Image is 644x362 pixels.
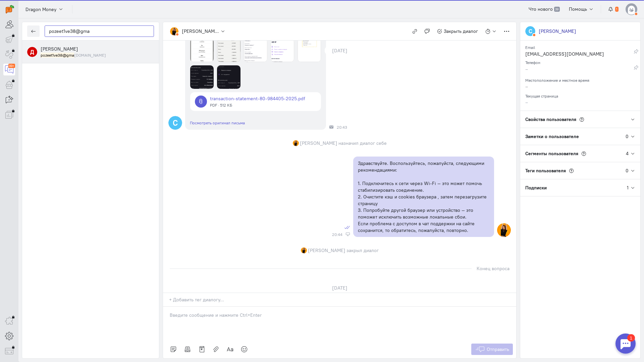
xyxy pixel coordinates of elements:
div: Веб-панель [346,232,350,236]
div: 99+ [8,64,15,68]
div: [DATE] [325,46,355,55]
span: 39 [554,7,560,12]
span: 20:44 [332,232,342,237]
span: Закрыть диалог [444,28,478,34]
div: [DATE] [325,283,355,293]
small: pozeet1ve38@gmail.com [41,52,106,58]
button: [PERSON_NAME] [166,25,229,37]
div: Подписки [520,179,627,196]
span: 20:43 [337,125,347,130]
small: Email [525,43,535,50]
div: Почта [329,125,333,129]
div: 4 [626,150,629,157]
a: 99+ [3,64,15,75]
mark: pozeet1ve38@gma [41,53,74,58]
text: Д [30,48,34,55]
div: [EMAIL_ADDRESS][DOMAIN_NAME] [525,51,634,59]
div: – [525,66,634,74]
div: 1 [15,4,23,11]
span: Теги пользователя [525,168,566,174]
button: Помощь [565,3,598,15]
span: – [525,99,528,105]
span: Свойства пользователя [525,116,576,122]
span: Сегменты пользователя [525,150,578,157]
text: С [529,27,532,35]
p: Если проблема с доступом в чат поддержки на сайте сохранится, то обратитесь, пожалуйста, повторно. [358,220,489,234]
div: Местоположение и местное время [525,76,635,83]
button: Отправить [471,344,513,355]
span: [PERSON_NAME] [300,140,337,146]
div: 0 [626,167,629,174]
text: С [173,118,178,128]
div: Текущая страница [525,92,635,99]
span: Отправить [487,346,509,352]
span: [PERSON_NAME] [308,247,345,254]
p: 3. Попробуйте другой браузер или устройство — это поможет исключить возможные локальные сбои. [358,207,489,220]
div: 0 [626,133,629,140]
div: [PERSON_NAME] [539,28,576,35]
div: Заметки о пользователе [520,128,626,145]
a: Что нового 39 [525,3,563,15]
span: закрыл диалог [346,247,379,254]
div: 1 [627,184,629,191]
div: Конец вопроса [472,264,509,273]
img: 1733255281094-mibdz4xl.jpeg [170,27,178,36]
p: 2. Очистите кэш и cookies браузера , затем перезагрузите страницу [358,193,489,207]
button: Закрыть диалог [433,25,482,37]
div: [PERSON_NAME] [182,28,219,35]
span: 1 [615,7,619,12]
span: Дмитрий Батищев [41,46,78,52]
img: default-v4.png [626,3,637,15]
span: – [525,83,528,89]
button: 1 [604,3,622,15]
small: Телефон [525,58,540,65]
span: Что нового [529,6,553,12]
a: Посмотреть оригинал письма [190,120,245,125]
span: Dragon Money [25,6,56,13]
button: Dragon Money [22,3,67,15]
p: 1. Подключитесь к сети через Wi-Fi — это может помочь стабилизировать соединение. [358,180,489,193]
input: Поиск по имени, почте, телефону [45,25,154,37]
p: Здравствуйте. Воспользуйтесь, пожалуйста, следующими рекомендациями: [358,160,489,173]
img: carrot-quest.svg [6,5,14,13]
span: Помощь [569,6,587,12]
span: назначил диалог себе [338,140,387,146]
